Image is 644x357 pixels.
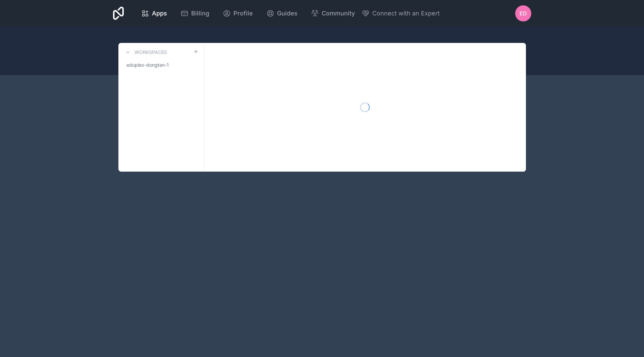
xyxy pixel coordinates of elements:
[277,9,298,18] span: Guides
[233,9,253,18] span: Profile
[261,6,303,21] a: Guides
[322,9,355,18] span: Community
[217,6,258,21] a: Profile
[175,6,215,21] a: Billing
[135,49,167,56] h3: Workspaces
[152,9,167,18] span: Apps
[306,6,360,21] a: Community
[124,48,167,56] a: Workspaces
[372,9,440,18] span: Connect with an Expert
[136,6,172,21] a: Apps
[124,59,199,71] a: eduplex-dongtan-1
[520,9,527,17] span: ED
[126,62,169,68] span: eduplex-dongtan-1
[362,9,440,18] button: Connect with an Expert
[191,9,209,18] span: Billing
